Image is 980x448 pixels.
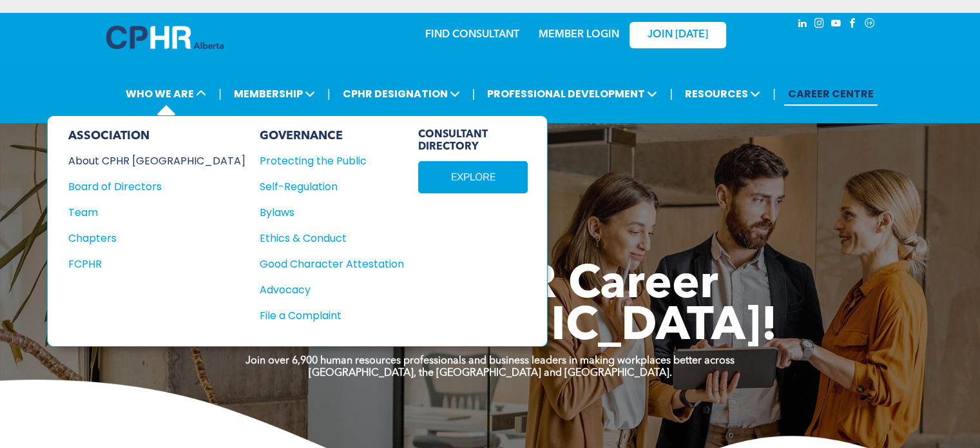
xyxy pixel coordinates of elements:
[260,230,390,246] div: Ethics & Conduct
[230,82,319,106] span: MEMBERSHIP
[260,256,404,272] a: Good Character Attestation
[68,256,245,272] a: FCPHR
[260,153,390,169] div: Protecting the Public
[846,16,860,34] a: facebook
[260,307,390,324] div: File a Complaint
[122,82,210,106] span: WHO WE ARE
[339,82,464,106] span: CPHR DESIGNATION
[260,256,390,272] div: Good Character Attestation
[812,16,827,34] a: instagram
[260,230,404,246] a: Ethics & Conduct
[68,153,228,169] div: About CPHR [GEOGRAPHIC_DATA]
[418,161,528,193] a: EXPLORE
[260,282,390,298] div: Advocacy
[68,230,245,246] a: Chapters
[68,153,245,169] a: About CPHR [GEOGRAPHIC_DATA]
[260,129,404,143] div: GOVERNANCE
[472,81,476,107] li: |
[260,282,404,298] a: Advocacy
[773,81,776,107] li: |
[784,82,878,106] a: CAREER CENTRE
[68,179,228,195] div: Board of Directors
[418,129,528,153] span: CONSULTANT DIRECTORY
[629,22,726,48] a: JOIN [DATE]
[218,81,222,107] li: |
[796,16,810,34] a: linkedin
[829,16,843,34] a: youtube
[648,29,708,41] span: JOIN [DATE]
[539,30,619,40] a: MEMBER LOGIN
[260,179,404,195] a: Self-Regulation
[68,256,228,272] div: FCPHR
[309,368,672,378] strong: [GEOGRAPHIC_DATA], the [GEOGRAPHIC_DATA] and [GEOGRAPHIC_DATA].
[68,129,245,143] div: ASSOCIATION
[260,204,390,220] div: Bylaws
[260,179,390,195] div: Self-Regulation
[245,356,735,366] strong: Join over 6,900 human resources professionals and business leaders in making workplaces better ac...
[425,30,519,40] a: FIND CONSULTANT
[68,204,228,220] div: Team
[681,82,764,106] span: RESOURCES
[260,307,404,324] a: File a Complaint
[260,204,404,220] a: Bylaws
[260,153,404,169] a: Protecting the Public
[863,16,877,34] a: Social network
[327,81,331,107] li: |
[483,82,661,106] span: PROFESSIONAL DEVELOPMENT
[106,26,224,49] img: A blue and white logo for cp alberta
[68,230,228,246] div: Chapters
[68,204,245,220] a: Team
[68,179,245,195] a: Board of Directors
[669,81,673,107] li: |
